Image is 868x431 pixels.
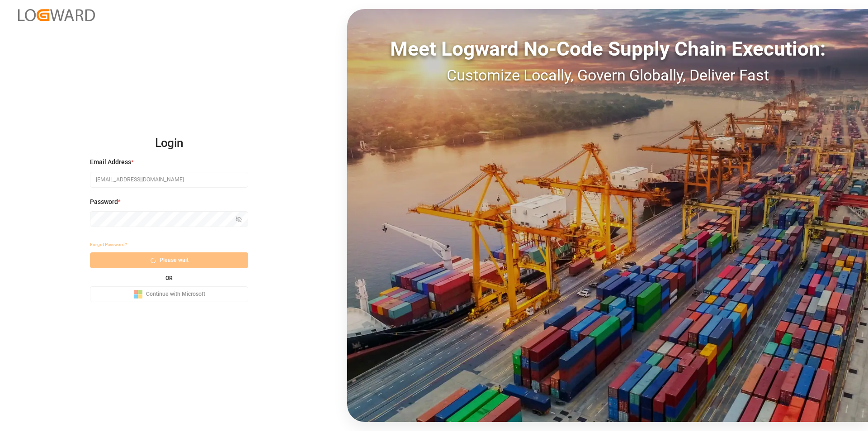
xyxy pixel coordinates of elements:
small: OR [165,275,173,281]
span: Email Address [90,157,131,167]
span: Password [90,197,118,207]
img: Logward_new_orange.png [18,9,95,21]
div: Meet Logward No-Code Supply Chain Execution: [347,34,868,64]
h2: Login [90,129,248,158]
input: Enter your email [90,172,248,188]
div: Customize Locally, Govern Globally, Deliver Fast [347,64,868,87]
